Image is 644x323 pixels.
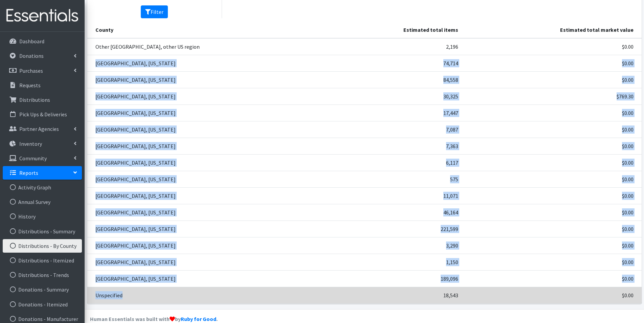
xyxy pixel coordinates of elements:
a: Inventory [3,137,82,151]
p: Distributions [19,96,50,103]
td: $0.00 [462,121,641,138]
td: 30,325 [331,88,462,105]
td: 221,599 [331,221,462,237]
p: Purchases [19,67,43,74]
td: 46,164 [331,204,462,221]
td: 84,558 [331,72,462,88]
td: 189,096 [331,271,462,287]
a: Donations [3,49,82,63]
td: $0.00 [462,55,641,72]
td: [GEOGRAPHIC_DATA], [US_STATE] [87,105,331,121]
td: $0.00 [462,38,641,55]
td: $0.00 [462,72,641,88]
td: [GEOGRAPHIC_DATA], [US_STATE] [87,55,331,72]
a: Distributions - By County [3,239,82,253]
p: Pick Ups & Deliveries [19,111,67,118]
td: 6,117 [331,155,462,171]
a: Distributions [3,93,82,107]
td: 11,071 [331,188,462,204]
td: [GEOGRAPHIC_DATA], [US_STATE] [87,138,331,155]
a: Donations - Itemized [3,298,82,311]
td: $0.00 [462,138,641,155]
td: 18,543 [331,287,462,304]
a: Donations - Summary [3,283,82,296]
td: $0.00 [462,221,641,237]
p: Requests [19,82,41,89]
td: $0.00 [462,105,641,121]
a: Activity Graph [3,181,82,194]
td: [GEOGRAPHIC_DATA], [US_STATE] [87,171,331,188]
td: 74,714 [331,55,462,72]
img: HumanEssentials [3,4,82,27]
td: [GEOGRAPHIC_DATA], [US_STATE] [87,237,331,254]
td: [GEOGRAPHIC_DATA], [US_STATE] [87,88,331,105]
p: Partner Agencies [19,125,59,132]
td: 2,196 [331,38,462,55]
p: Reports [19,169,38,176]
a: Purchases [3,64,82,77]
td: $0.00 [462,287,641,304]
td: [GEOGRAPHIC_DATA], [US_STATE] [87,155,331,171]
td: [GEOGRAPHIC_DATA], [US_STATE] [87,254,331,271]
a: Distributions - Itemized [3,254,82,267]
td: Other [GEOGRAPHIC_DATA], other US region [87,38,331,55]
td: $0.00 [462,271,641,287]
a: History [3,210,82,223]
td: 17,447 [331,105,462,121]
a: Requests [3,78,82,92]
td: $0.00 [462,171,641,188]
a: Ruby for Good [181,316,216,322]
td: 575 [331,171,462,188]
a: Partner Agencies [3,122,82,136]
a: Annual Survey [3,195,82,209]
a: Reports [3,166,82,180]
td: [GEOGRAPHIC_DATA], [US_STATE] [87,121,331,138]
td: [GEOGRAPHIC_DATA], [US_STATE] [87,188,331,204]
th: County [87,22,331,38]
td: 1,150 [331,254,462,271]
td: $0.00 [462,204,641,221]
td: Unspecified [87,287,331,304]
a: Distributions - Summary [3,225,82,238]
button: Filter [141,5,168,18]
th: Estimated total market value [462,22,641,38]
td: $0.00 [462,237,641,254]
th: Estimated total items [331,22,462,38]
a: Distributions - Trends [3,268,82,282]
td: [GEOGRAPHIC_DATA], [US_STATE] [87,271,331,287]
td: $0.00 [462,155,641,171]
td: 7,087 [331,121,462,138]
td: [GEOGRAPHIC_DATA], [US_STATE] [87,221,331,237]
a: Community [3,152,82,165]
td: $769.30 [462,88,641,105]
td: [GEOGRAPHIC_DATA], [US_STATE] [87,72,331,88]
td: 3,290 [331,237,462,254]
p: Donations [19,52,44,59]
td: $0.00 [462,188,641,204]
p: Inventory [19,140,42,147]
td: 7,363 [331,138,462,155]
p: Community [19,155,47,162]
a: Pick Ups & Deliveries [3,108,82,121]
strong: Human Essentials was built with by . [90,316,218,322]
p: Dashboard [19,38,44,45]
a: Dashboard [3,34,82,48]
td: $0.00 [462,254,641,271]
td: [GEOGRAPHIC_DATA], [US_STATE] [87,204,331,221]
